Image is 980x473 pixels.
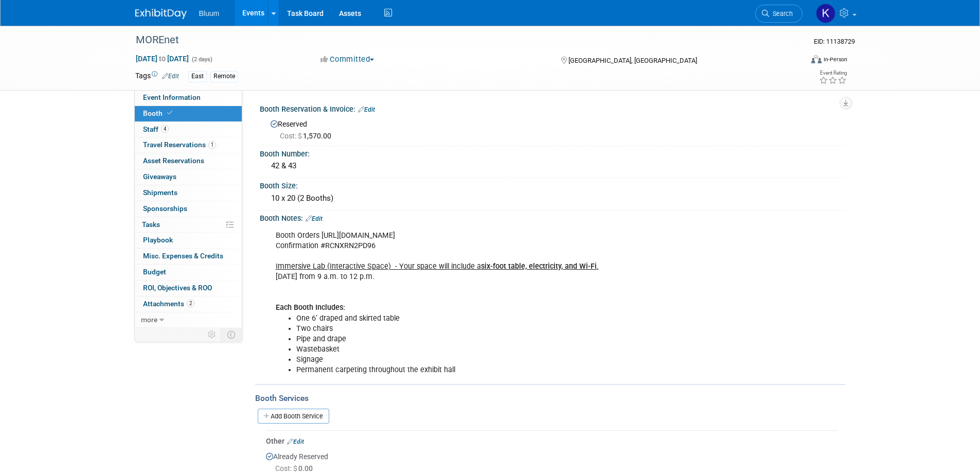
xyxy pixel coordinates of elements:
span: ROI, Objectives & ROO [143,284,212,292]
div: East [188,71,207,82]
a: Sponsorships [135,201,242,217]
div: Booth Services [255,393,845,404]
img: ExhibitDay [135,9,187,19]
span: 1,570.00 [280,132,335,140]
td: Personalize Event Tab Strip [203,328,221,341]
div: Booth Reservation & Invoice: [260,101,845,115]
div: In-Person [823,56,847,63]
a: Booth [135,106,242,121]
span: Search [769,10,793,17]
div: Booth Number: [260,146,845,159]
b: six-foot table, electricity, and Wi-Fi [481,262,597,271]
span: Event Information [143,93,201,101]
span: Travel Reservations [143,141,216,149]
a: Giveaways [135,169,242,185]
span: Asset Reservations [143,156,204,165]
div: Event Rating [819,71,847,76]
span: 1 [208,141,216,149]
div: Booth Orders [URL][DOMAIN_NAME] Confirmation #RCNXRN2PD96 [DATE] from 9 a.m. to 12 p.m. [269,225,732,380]
a: Edit [358,106,375,113]
div: 10 x 20 (2 Booths) [268,190,838,206]
img: Format-Inperson.png [811,55,822,63]
a: Travel Reservations1 [135,137,242,153]
span: [DATE] [DATE] [135,54,189,63]
span: Event ID: 11138729 [814,38,855,45]
li: Two chairs [296,324,726,334]
a: Tasks [135,217,242,233]
div: Reserved [268,116,838,141]
span: Shipments [143,188,177,197]
a: Misc. Expenses & Credits [135,249,242,264]
a: Playbook [135,233,242,248]
a: ROI, Objectives & ROO [135,281,242,296]
span: 2 [187,300,194,307]
span: Cost: $ [275,464,298,472]
span: 0.00 [275,464,317,472]
a: Staff4 [135,122,242,137]
span: Cost: $ [280,132,303,140]
li: Signage [296,355,726,365]
img: Kellie Noller [816,4,835,23]
span: Misc. Expenses & Credits [143,252,223,260]
button: Committed [317,54,378,65]
a: Attachments2 [135,296,242,312]
span: Staff [143,125,169,133]
span: Budget [143,268,166,276]
li: Permanent carpeting throughout the exhibit hall [296,365,726,375]
a: Budget [135,265,242,280]
div: Other [266,436,838,446]
span: (2 days) [191,56,212,63]
li: One 6’ draped and skirted table [296,313,726,324]
a: Shipments [135,185,242,201]
i: Booth reservation complete [167,110,172,116]
div: Event Format [742,54,848,69]
div: Remote [210,71,238,82]
li: Pipe and drape [296,334,726,344]
a: Edit [306,215,323,222]
span: to [157,55,167,63]
div: 42 & 43 [268,158,838,174]
a: Asset Reservations [135,153,242,169]
span: Bluum [199,9,220,17]
a: Add Booth Service [258,409,329,424]
span: Booth [143,109,174,117]
span: [GEOGRAPHIC_DATA], [GEOGRAPHIC_DATA] [568,57,697,64]
u: Immersive Lab (Interactive Space) - Your space will include a . [276,262,599,271]
span: Giveaways [143,172,176,181]
div: Booth Size: [260,178,845,191]
span: Sponsorships [143,204,187,213]
span: more [141,316,157,324]
span: Playbook [143,236,173,244]
span: Attachments [143,300,194,308]
span: 4 [161,125,169,133]
a: more [135,312,242,328]
li: Wastebasket [296,344,726,355]
td: Toggle Event Tabs [221,328,242,341]
td: Tags [135,71,179,82]
b: Each Booth Includes: [276,303,345,312]
span: Tasks [142,220,160,229]
a: Search [755,5,803,23]
div: MOREnet [132,31,787,49]
div: Booth Notes: [260,211,845,224]
a: Edit [287,438,304,445]
a: Event Information [135,90,242,106]
a: Edit [162,73,179,80]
